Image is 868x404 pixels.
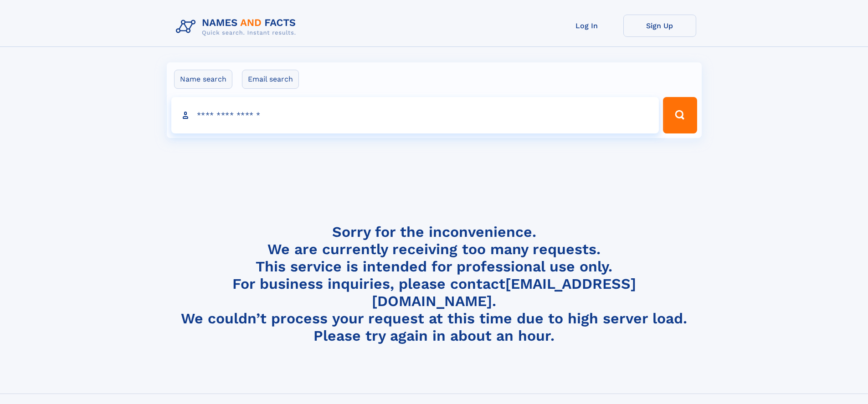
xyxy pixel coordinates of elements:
[372,275,636,310] a: [EMAIL_ADDRESS][DOMAIN_NAME]
[172,223,696,345] h4: Sorry for the inconvenience. We are currently receiving too many requests. This service is intend...
[623,15,696,37] a: Sign Up
[550,15,623,37] a: Log In
[174,70,232,89] label: Name search
[171,97,659,133] input: search input
[663,97,697,133] button: Search Button
[242,70,299,89] label: Email search
[172,15,303,39] img: Logo Names and Facts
